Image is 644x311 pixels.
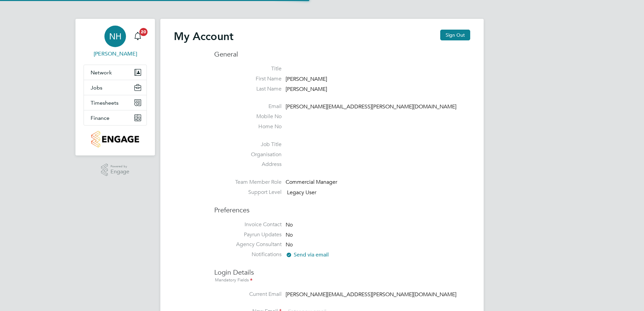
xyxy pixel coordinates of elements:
[286,291,456,298] span: [PERSON_NAME][EMAIL_ADDRESS][PERSON_NAME][DOMAIN_NAME]
[91,131,139,147] img: countryside-properties-logo-retina.png
[110,164,129,169] span: Powered by
[286,251,329,258] span: Send via email
[101,164,130,176] a: Powered byEngage
[214,231,282,238] label: Payrun Updates
[286,221,293,228] span: No
[214,277,470,284] div: Mandatory Fields
[214,291,282,298] label: Current Email
[214,65,282,72] label: Title
[286,232,293,238] span: No
[131,26,144,47] a: 20
[91,100,119,106] span: Timesheets
[214,103,282,110] label: Email
[214,123,282,130] label: Home No
[214,151,282,158] label: Organisation
[286,179,350,186] div: Commercial Manager
[109,32,122,41] span: NH
[139,28,148,36] span: 20
[84,26,147,58] a: NH[PERSON_NAME]
[84,131,147,147] a: Go to home page
[84,110,147,125] button: Finance
[214,75,282,82] label: First Name
[214,113,282,120] label: Mobile No
[214,179,282,186] label: Team Member Role
[84,80,147,95] button: Jobs
[214,85,282,93] label: Last Name
[84,95,147,110] button: Timesheets
[214,189,282,196] label: Support Level
[214,241,282,248] label: Agency Consultant
[91,115,109,121] span: Finance
[110,169,129,175] span: Engage
[286,76,327,82] span: [PERSON_NAME]
[91,69,112,76] span: Network
[91,84,102,91] span: Jobs
[286,104,456,110] span: [PERSON_NAME][EMAIL_ADDRESS][PERSON_NAME][DOMAIN_NAME]
[214,141,282,148] label: Job Title
[286,242,293,248] span: No
[75,19,155,155] nav: Main navigation
[214,50,470,59] h3: General
[440,30,470,40] button: Sign Out
[214,251,282,258] label: Notifications
[287,189,316,196] span: Legacy User
[214,261,470,284] h3: Login Details
[84,50,147,58] span: Neil Harris
[214,161,282,168] label: Address
[214,221,282,228] label: Invoice Contact
[214,199,470,214] h3: Preferences
[286,86,327,93] span: [PERSON_NAME]
[174,30,233,43] h2: My Account
[84,65,147,80] button: Network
